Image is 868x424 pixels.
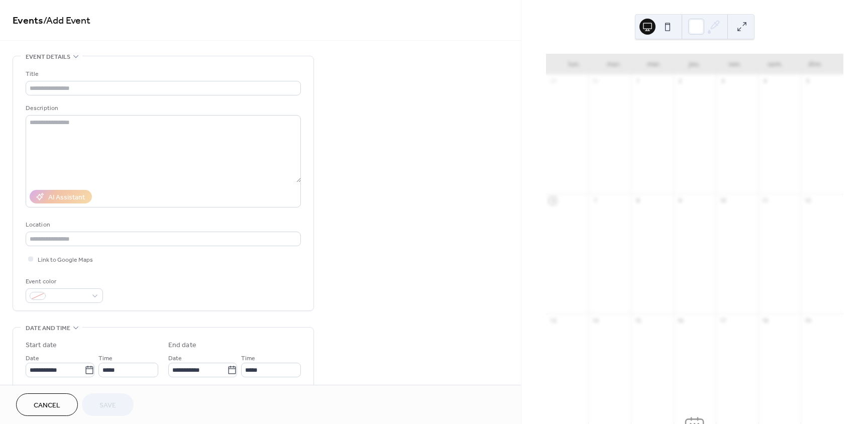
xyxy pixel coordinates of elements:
div: 10 [719,197,726,204]
div: 7 [591,197,599,204]
div: 18 [762,316,769,324]
span: Time [241,353,255,364]
div: Title [26,69,299,79]
div: 16 [677,316,684,324]
a: Events [13,11,43,31]
div: 3 [719,77,726,85]
div: sam. [755,54,795,74]
span: Date [168,353,182,364]
div: dim. [795,54,835,74]
span: / Add Event [43,11,90,31]
span: Link to Google Maps [38,255,93,265]
span: Event details [26,52,70,62]
span: Cancel [34,400,60,411]
div: 14 [591,316,599,324]
div: mar. [594,54,634,74]
div: 19 [804,316,811,324]
span: Time [98,353,113,364]
button: Cancel [16,393,78,416]
div: Location [26,220,299,230]
div: 29 [549,77,557,85]
span: Date and time [26,323,70,334]
div: 30 [591,77,599,85]
div: 17 [719,316,726,324]
div: 13 [549,316,557,324]
div: 12 [804,197,811,204]
div: 4 [762,77,769,85]
div: 6 [549,197,557,204]
div: jeu. [675,54,715,74]
div: 11 [762,197,769,204]
div: 9 [677,197,684,204]
div: Event color [26,276,101,287]
div: 2 [677,77,684,85]
div: mer. [634,54,675,74]
span: Date [26,353,39,364]
div: Description [26,103,299,114]
div: End date [168,340,196,351]
div: 5 [804,77,811,85]
div: ven. [715,54,755,74]
div: 8 [634,197,641,204]
div: 1 [634,77,641,85]
div: lun. [554,54,594,74]
div: Start date [26,340,57,351]
div: 15 [634,316,641,324]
